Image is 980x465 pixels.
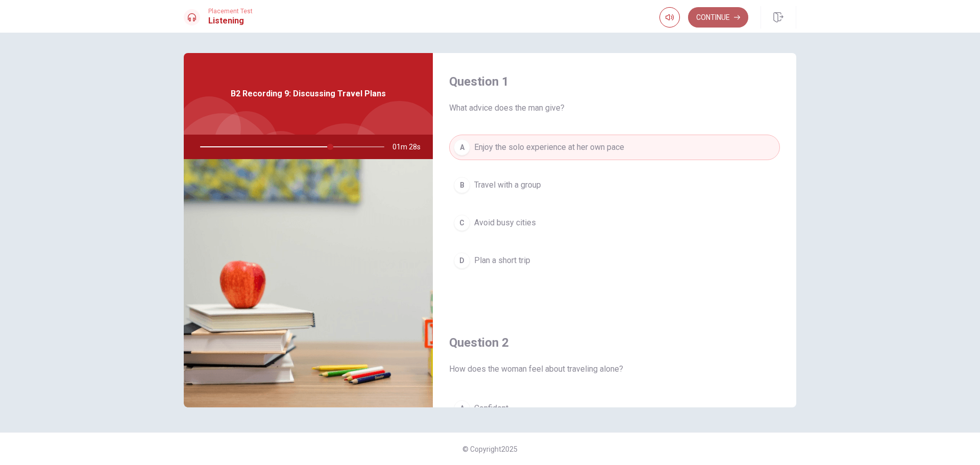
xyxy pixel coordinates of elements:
div: C [454,215,470,231]
span: Plan a short trip [474,254,530,267]
span: Placement Test [208,8,253,15]
div: D [454,252,470,269]
div: B [454,177,470,193]
span: How does the woman feel about traveling alone? [449,363,780,375]
h1: Listening [208,15,253,27]
button: AEnjoy the solo experience at her own pace [449,135,780,160]
button: AConfident [449,396,780,421]
div: A [454,139,470,156]
span: Confident [474,402,508,415]
span: © Copyright 2025 [462,445,518,453]
img: B2 Recording 9: Discussing Travel Plans [184,159,433,407]
button: CAvoid busy cities [449,210,780,236]
button: Continue [688,7,748,28]
h4: Question 2 [449,334,780,351]
span: 01m 28s [393,135,429,159]
div: A [454,400,470,417]
span: What advice does the man give? [449,102,780,114]
span: Avoid busy cities [474,217,536,229]
span: Travel with a group [474,179,541,191]
button: DPlan a short trip [449,248,780,273]
span: B2 Recording 9: Discussing Travel Plans [231,88,386,100]
span: Enjoy the solo experience at her own pace [474,141,624,153]
h4: Question 1 [449,73,780,90]
button: BTravel with a group [449,172,780,198]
